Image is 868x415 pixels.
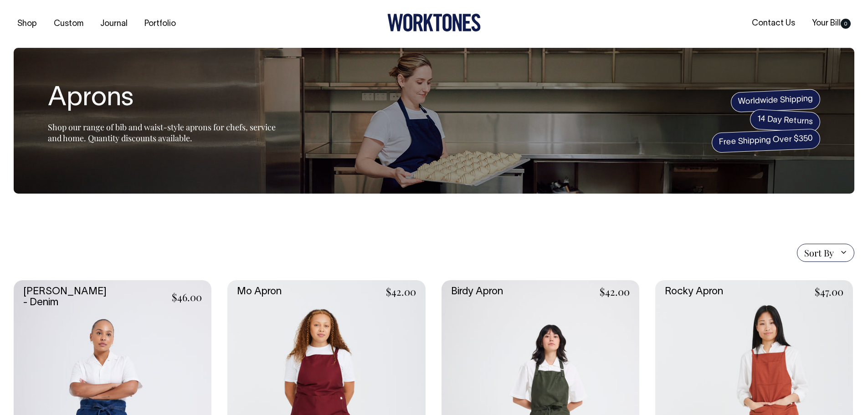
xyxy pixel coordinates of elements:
[748,16,799,31] a: Contact Us
[48,122,276,143] span: Shop our range of bib and waist-style aprons for chefs, service and home. Quantity discounts avai...
[97,16,131,31] a: Journal
[841,19,851,29] span: 0
[141,16,180,31] a: Portfolio
[804,247,834,258] span: Sort By
[48,84,276,113] h1: Aprons
[730,89,821,113] span: Worldwide Shipping
[750,109,821,133] span: 14 Day Returns
[50,16,87,31] a: Custom
[14,16,41,31] a: Shop
[711,128,821,153] span: Free Shipping Over $350
[808,16,854,31] a: Your Bill0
